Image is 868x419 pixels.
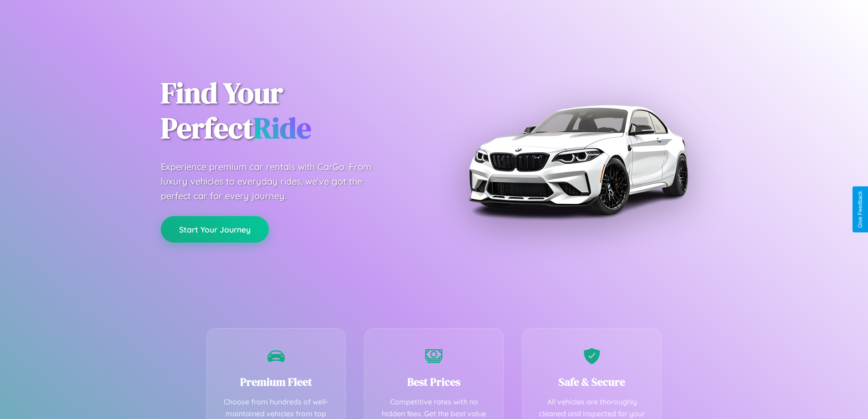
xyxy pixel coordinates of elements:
button: Start Your Journey [161,216,269,243]
h3: Premium Fleet [221,374,332,389]
span: Ride [253,108,311,148]
h3: Best Prices [378,374,490,389]
h3: Safe & Secure [536,374,648,389]
h1: Find Your Perfect [161,76,421,146]
img: Premium BMW car rental vehicle [464,46,692,274]
p: Experience premium car rentals with CarGo. From luxury vehicles to everyday rides, we've got the ... [161,160,389,203]
div: Give Feedback [857,191,863,228]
